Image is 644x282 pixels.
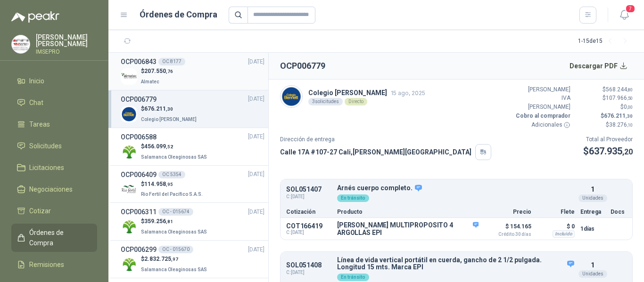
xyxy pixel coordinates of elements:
[345,98,367,105] div: Directo
[11,224,97,252] a: Órdenes de Compra
[578,270,607,278] div: Unidades
[36,49,97,55] p: IMSEPRO
[484,221,531,237] p: $ 154.165
[11,137,97,155] a: Solicitudes
[606,86,633,93] span: 568.244
[141,217,209,226] p: $
[144,256,178,262] span: 2.832.725
[121,132,157,142] h3: OCP006588
[121,207,157,217] h3: OCP006311
[166,106,173,112] span: ,30
[606,95,633,101] span: 107.966
[604,113,633,119] span: 676.211
[121,218,137,235] img: Company Logo
[29,76,44,86] span: Inicio
[29,259,64,270] span: Remisiones
[141,154,207,160] span: Salamanca Oleaginosas SAS
[337,209,479,215] p: Producto
[144,105,173,112] span: 676.211
[484,209,531,215] p: Precio
[337,257,575,271] p: Línea de vida vertical portátil en cuerda, gancho de 2 1/2 pulgada. Longitud 15 mts. Marca EPI
[248,95,264,104] span: [DATE]
[140,8,217,21] h1: Órdenes de Compra
[286,269,331,276] span: C: [DATE]
[308,98,343,105] div: 3 solicitudes
[171,257,178,262] span: ,97
[158,246,193,253] div: OC - 015670
[337,274,369,281] div: En tránsito
[514,85,570,94] p: [PERSON_NAME]
[121,56,264,86] a: OCP006843OC 8177[DATE] Company Logo$207.550,76Almatec
[158,171,185,178] div: OC 5354
[121,244,264,274] a: OCP006299OC - 015670[DATE] Company Logo$2.832.725,97Salamanca Oleaginosas SAS
[121,244,157,255] h3: OCP006299
[580,209,605,215] p: Entrega
[286,193,331,201] span: C: [DATE]
[121,169,157,180] h3: OCP006409
[11,180,97,198] a: Negociaciones
[29,162,64,173] span: Licitaciones
[12,35,30,53] img: Company Logo
[121,207,264,236] a: OCP006311OC - 015674[DATE] Company Logo$359.256,81Salamanca Oleaginosas SAS
[11,72,97,90] a: Inicio
[578,194,607,202] div: Unidades
[576,121,633,129] p: $
[576,112,633,121] p: $
[248,208,264,217] span: [DATE]
[286,209,331,215] p: Cotización
[158,58,185,65] div: OC 8177
[121,94,157,105] h3: OCP006779
[141,117,197,122] span: Colegio [PERSON_NAME]
[611,209,627,215] p: Docs
[141,267,207,272] span: Salamanca Oleaginosas SAS
[11,115,97,133] a: Tareas
[29,141,62,151] span: Solicitudes
[591,260,594,270] p: 1
[337,221,479,236] p: [PERSON_NAME] MULTIPROPOSITO 4 ARGOLLAS EPI
[121,169,264,199] a: OCP006409OC 5354[DATE] Company Logo$114.958,95Rio Fertil del Pacífico S.A.S.
[591,184,594,194] p: 1
[627,96,633,101] span: ,50
[514,121,570,129] p: Adicionales
[144,218,173,225] span: 359.256
[248,170,264,179] span: [DATE]
[141,180,205,189] p: $
[166,69,173,74] span: ,76
[583,144,633,159] p: $
[158,208,193,216] div: OC - 015674
[286,262,331,269] p: SOL051408
[391,89,425,97] span: 15 ago, 2025
[166,219,173,224] span: ,81
[537,209,575,215] p: Flete
[29,206,51,216] span: Cotizar
[141,229,207,234] span: Salamanca Oleaginosas SAS
[280,135,491,144] p: Dirección de entrega
[622,147,633,156] span: ,20
[29,97,43,108] span: Chat
[286,186,331,193] p: SOL051407
[36,34,97,47] p: [PERSON_NAME] [PERSON_NAME]
[166,144,173,149] span: ,52
[281,86,302,107] img: Company Logo
[121,56,157,67] h3: OCP006843
[576,103,633,112] p: $
[141,142,209,151] p: $
[626,113,633,119] span: ,30
[627,122,633,128] span: ,10
[280,59,325,73] h2: OCP006779
[141,192,203,197] span: Rio Fertil del Pacífico S.A.S.
[583,135,633,144] p: Total al Proveedor
[627,87,633,92] span: ,80
[11,159,97,177] a: Licitaciones
[121,144,137,160] img: Company Logo
[141,67,173,76] p: $
[248,132,264,141] span: [DATE]
[29,119,50,129] span: Tareas
[484,232,531,237] span: Crédito 30 días
[248,245,264,254] span: [DATE]
[121,181,137,197] img: Company Logo
[280,147,471,157] p: Calle 17A #107-27 Cali , [PERSON_NAME][GEOGRAPHIC_DATA]
[11,11,59,23] img: Logo peakr
[29,184,73,194] span: Negociaciones
[121,132,264,161] a: OCP006588[DATE] Company Logo$456.099,52Salamanca Oleaginosas SAS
